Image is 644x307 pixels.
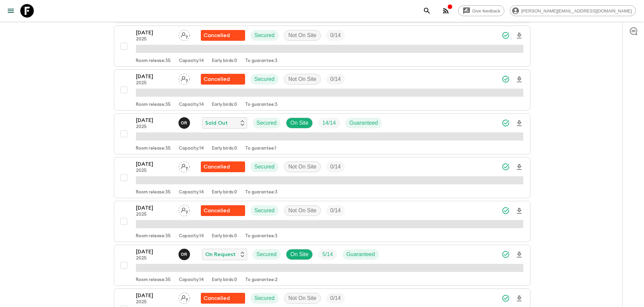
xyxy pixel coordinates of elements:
p: Guaranteed [347,250,375,258]
div: Secured [251,161,279,172]
p: Secured [257,250,277,258]
button: OR [178,249,191,260]
p: [DATE] [136,248,173,256]
svg: Download Onboarding [515,32,523,40]
p: Sold Out [205,119,228,127]
p: Capacity: 14 [179,234,204,239]
span: Assign pack leader [178,75,190,81]
svg: Download Onboarding [515,295,523,303]
div: Secured [253,249,281,260]
p: [DATE] [136,291,173,300]
p: To guarantee: 3 [245,58,278,64]
svg: Synced Successfully [502,207,510,215]
p: To guarantee: 3 [245,102,278,108]
p: To guarantee: 1 [245,146,276,151]
p: Not On Site [288,163,316,171]
p: Not On Site [288,31,316,39]
div: Secured [251,30,279,41]
p: Not On Site [288,207,316,215]
p: Guaranteed [350,119,378,127]
p: Early birds: 0 [212,146,237,151]
div: Trip Fill [326,30,345,41]
p: [DATE] [136,160,173,168]
span: Oscar Rincon [178,119,191,125]
div: Trip Fill [318,249,337,260]
svg: Synced Successfully [502,75,510,83]
p: 0 / 14 [330,207,341,215]
div: Flash Pack cancellation [201,30,245,41]
p: O R [181,252,187,257]
p: Not On Site [288,294,316,302]
div: On Site [286,249,313,260]
button: [DATE]2025Assign pack leaderFlash Pack cancellationSecuredNot On SiteTrip FillRoom release:35Capa... [114,26,530,67]
div: Flash Pack cancellation [201,161,245,172]
p: On Site [290,119,308,127]
svg: Synced Successfully [502,294,510,302]
button: [DATE]2025Oscar RinconSold OutSecuredOn SiteTrip FillGuaranteedRoom release:35Capacity:14Early bi... [114,113,530,154]
svg: Synced Successfully [502,250,510,258]
button: [DATE]2025Assign pack leaderFlash Pack cancellationSecuredNot On SiteTrip FillRoom release:35Capa... [114,69,530,111]
p: Early birds: 0 [212,234,237,239]
p: Early birds: 0 [212,102,237,108]
p: 2025 [136,212,173,217]
p: Early birds: 0 [212,58,237,64]
button: [DATE]2025Assign pack leaderFlash Pack cancellationSecuredNot On SiteTrip FillRoom release:35Capa... [114,157,530,198]
p: To guarantee: 3 [245,234,278,239]
p: Capacity: 14 [179,58,204,64]
p: [DATE] [136,116,173,124]
div: Trip Fill [326,161,345,172]
p: O R [181,120,187,126]
p: Secured [255,163,275,171]
div: Trip Fill [326,205,345,216]
p: Room release: 35 [136,58,171,64]
div: Trip Fill [318,118,340,128]
span: Assign pack leader [178,163,190,168]
p: Early birds: 0 [212,277,237,283]
button: search adventures [420,4,434,18]
svg: Download Onboarding [515,119,523,127]
span: Give feedback [469,8,504,13]
p: Cancelled [204,207,230,215]
p: Secured [255,207,275,215]
div: Flash Pack cancellation [201,205,245,216]
p: Room release: 35 [136,277,171,283]
span: Assign pack leader [178,32,190,37]
button: [DATE]2025Oscar RinconOn RequestSecuredOn SiteTrip FillGuaranteedRoom release:35Capacity:14Early ... [114,245,530,286]
p: 2025 [136,300,173,305]
p: 2025 [136,168,173,174]
div: Flash Pack cancellation [201,74,245,85]
div: Trip Fill [326,74,345,85]
div: Not On Site [284,74,321,85]
p: Capacity: 14 [179,190,204,195]
svg: Download Onboarding [515,251,523,259]
p: Secured [255,31,275,39]
span: Assign pack leader [178,295,190,300]
a: Give feedback [458,5,504,16]
div: Secured [251,293,279,304]
p: 5 / 14 [322,250,333,258]
span: Assign pack leader [178,207,190,212]
div: On Site [286,118,313,128]
div: Secured [253,118,281,128]
svg: Download Onboarding [515,163,523,171]
p: [DATE] [136,72,173,81]
svg: Synced Successfully [502,31,510,39]
p: Secured [257,119,277,127]
button: [DATE]2025Assign pack leaderFlash Pack cancellationSecuredNot On SiteTrip FillRoom release:35Capa... [114,201,530,242]
div: Not On Site [284,161,321,172]
p: Early birds: 0 [212,190,237,195]
p: 0 / 14 [330,294,341,302]
button: menu [4,4,18,18]
div: Flash Pack cancellation [201,293,245,304]
svg: Download Onboarding [515,207,523,215]
span: Oscar Rincon [178,251,191,256]
p: Secured [255,75,275,83]
div: Not On Site [284,205,321,216]
div: Secured [251,205,279,216]
p: Room release: 35 [136,234,171,239]
p: 0 / 14 [330,163,341,171]
p: [DATE] [136,204,173,212]
div: Trip Fill [326,293,345,304]
svg: Synced Successfully [502,163,510,171]
p: On Site [290,250,308,258]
